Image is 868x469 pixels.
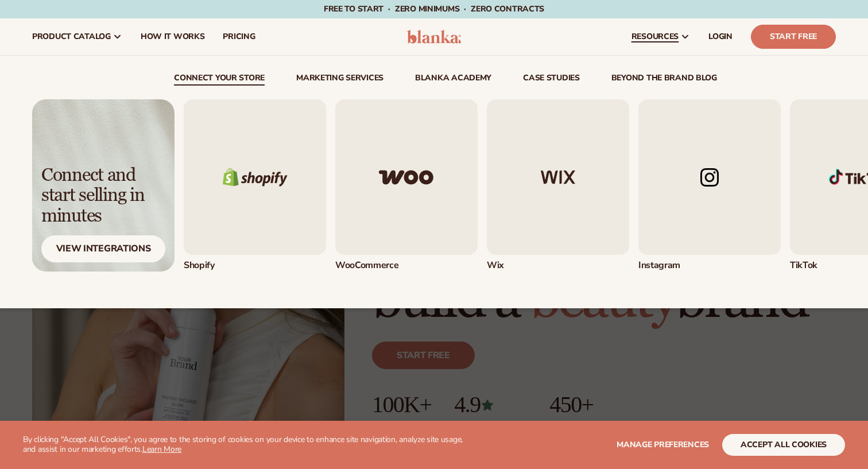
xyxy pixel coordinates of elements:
[223,32,255,41] span: pricing
[631,32,679,41] span: resources
[32,99,175,272] a: Light background with shadow. Connect and start selling in minutes View Integrations
[617,439,709,450] span: Manage preferences
[722,434,845,456] button: accept all cookies
[131,18,214,55] a: How It Works
[638,99,781,272] a: Instagram logo. Instagram
[296,74,383,86] a: Marketing services
[32,32,111,41] span: product catalog
[184,259,326,272] div: Shopify
[622,18,699,55] a: resources
[611,74,717,86] a: beyond the brand blog
[487,259,629,272] div: Wix
[638,99,781,255] img: Instagram logo.
[708,32,733,41] span: LOGIN
[751,25,836,49] a: Start Free
[523,74,580,86] a: case studies
[335,99,478,272] a: Woo commerce logo. WooCommerce
[184,99,326,272] a: Shopify logo. Shopify
[23,18,131,55] a: product catalog
[617,434,709,456] button: Manage preferences
[41,235,165,262] div: View Integrations
[335,99,478,255] img: Woo commerce logo.
[142,444,181,455] a: Learn More
[335,259,478,272] div: WooCommerce
[174,74,265,86] a: connect your store
[638,259,781,272] div: Instagram
[41,165,165,226] div: Connect and start selling in minutes
[415,74,491,86] a: Blanka Academy
[487,99,629,272] a: Wix logo. Wix
[324,3,544,14] span: Free to start · ZERO minimums · ZERO contracts
[487,99,629,272] div: 3 / 5
[141,32,205,41] span: How It Works
[214,18,264,55] a: pricing
[184,99,326,272] div: 1 / 5
[23,435,471,455] p: By clicking "Accept All Cookies", you agree to the storing of cookies on your device to enhance s...
[407,30,462,44] img: logo
[32,99,175,272] img: Light background with shadow.
[699,18,742,55] a: LOGIN
[335,99,478,272] div: 2 / 5
[638,99,781,272] div: 4 / 5
[487,99,629,255] img: Wix logo.
[184,99,326,255] img: Shopify logo.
